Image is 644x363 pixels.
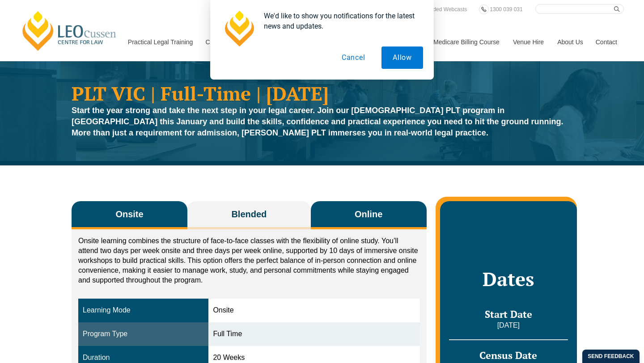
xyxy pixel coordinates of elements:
[330,46,377,69] button: Cancel
[485,308,532,321] span: Start Date
[83,305,204,316] div: Learning Mode
[72,84,572,103] h1: PLT VIC | Full-Time | [DATE]
[213,305,415,316] div: Onsite
[83,329,204,339] div: Program Type
[78,236,420,285] p: Onsite learning combines the structure of face-to-face classes with the flexibility of online stu...
[213,329,415,339] div: Full Time
[381,46,423,69] button: Allow
[231,208,267,220] span: Blended
[115,208,143,220] span: Onsite
[479,349,537,362] span: Census Date
[221,11,257,46] img: notification icon
[449,268,568,290] h2: Dates
[355,208,382,220] span: Online
[213,353,415,363] div: 20 Weeks
[449,321,568,330] p: [DATE]
[257,11,423,31] div: We'd like to show you notifications for the latest news and updates.
[83,353,204,363] div: Duration
[72,106,563,137] strong: Start the year strong and take the next step in your legal career. Join our [DEMOGRAPHIC_DATA] PL...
